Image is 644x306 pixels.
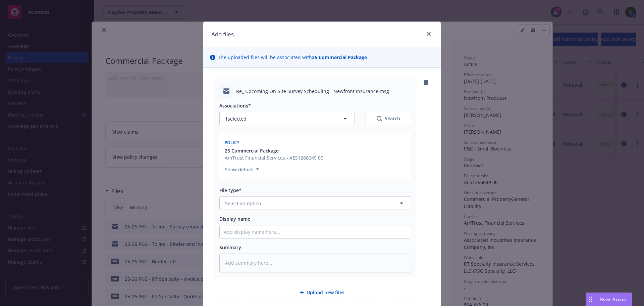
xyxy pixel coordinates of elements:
div: Drag to move [586,293,594,306]
button: Select an option [219,196,411,210]
span: Select an option [225,200,261,207]
span: Summary [219,244,241,251]
button: Nova Assist [586,293,632,306]
div: Upload new files [214,283,430,302]
input: Add display name here... [220,225,411,238]
span: Upload new files [307,289,344,296]
span: Display name [219,216,250,222]
span: Nova Assist [600,296,626,302]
